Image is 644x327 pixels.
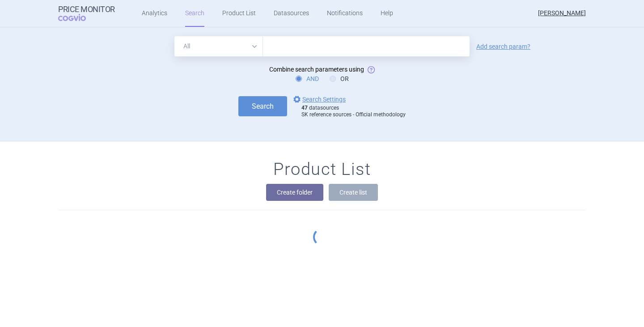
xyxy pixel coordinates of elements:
span: COGVIO [58,14,98,21]
h1: Product List [273,159,371,180]
button: Search [238,96,287,116]
button: Create folder [266,184,323,201]
span: Combine search parameters using [269,66,364,73]
strong: 47 [301,105,308,111]
strong: Price Monitor [58,5,115,14]
label: OR [330,74,349,83]
button: Create list [329,184,378,201]
a: Search Settings [292,94,346,105]
a: Price MonitorCOGVIO [58,5,115,22]
label: AND [296,74,319,83]
a: Add search param? [476,43,530,50]
div: datasources SK reference sources - Official methodology [301,105,406,119]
